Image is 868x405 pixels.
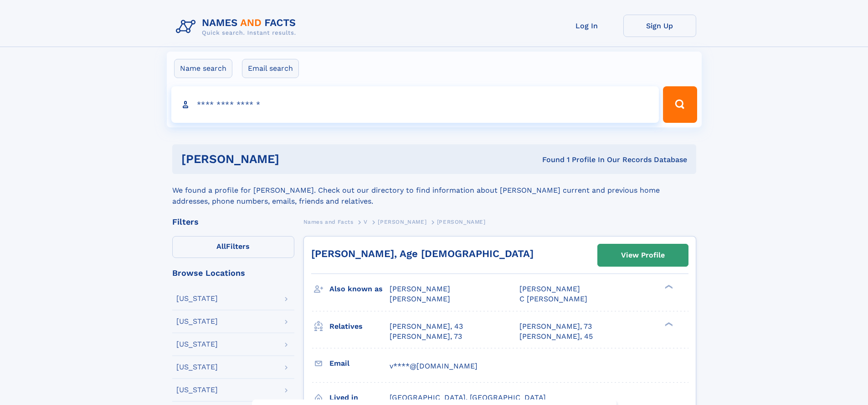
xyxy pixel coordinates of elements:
[176,341,218,348] div: [US_STATE]
[172,15,303,39] img: Logo Names and Facts
[390,321,463,331] a: [PERSON_NAME], 43
[519,331,593,342] a: [PERSON_NAME], 45
[411,155,687,165] div: Found 1 Profile In Our Records Database
[172,236,294,258] label: Filters
[172,174,696,207] div: We found a profile for [PERSON_NAME]. Check out our directory to find information about [PERSON_N...
[172,269,294,277] div: Browse Locations
[437,219,486,225] span: [PERSON_NAME]
[364,219,368,225] span: V
[390,393,546,402] span: [GEOGRAPHIC_DATA], [GEOGRAPHIC_DATA]
[174,59,232,78] label: Name search
[242,59,299,78] label: Email search
[364,216,368,227] a: V
[663,86,697,123] button: Search Button
[598,244,688,266] a: View Profile
[216,242,226,251] span: All
[181,153,411,165] h1: [PERSON_NAME]
[621,245,665,266] div: View Profile
[623,15,696,37] a: Sign Up
[303,216,354,227] a: Names and Facts
[329,356,390,371] h3: Email
[390,295,450,303] span: [PERSON_NAME]
[176,295,218,302] div: [US_STATE]
[663,284,673,290] div: ❯
[176,386,218,394] div: [US_STATE]
[378,219,426,225] span: [PERSON_NAME]
[390,331,462,342] a: [PERSON_NAME], 73
[378,216,426,227] a: [PERSON_NAME]
[519,284,580,293] span: [PERSON_NAME]
[176,363,218,371] div: [US_STATE]
[390,284,450,293] span: [PERSON_NAME]
[329,319,390,334] h3: Relatives
[519,295,587,303] span: C [PERSON_NAME]
[176,318,218,325] div: [US_STATE]
[329,281,390,297] h3: Also known as
[519,321,592,331] a: [PERSON_NAME], 73
[172,218,294,226] div: Filters
[550,15,623,37] a: Log In
[311,248,534,259] a: [PERSON_NAME], Age [DEMOGRAPHIC_DATA]
[663,321,673,327] div: ❯
[171,86,659,123] input: search input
